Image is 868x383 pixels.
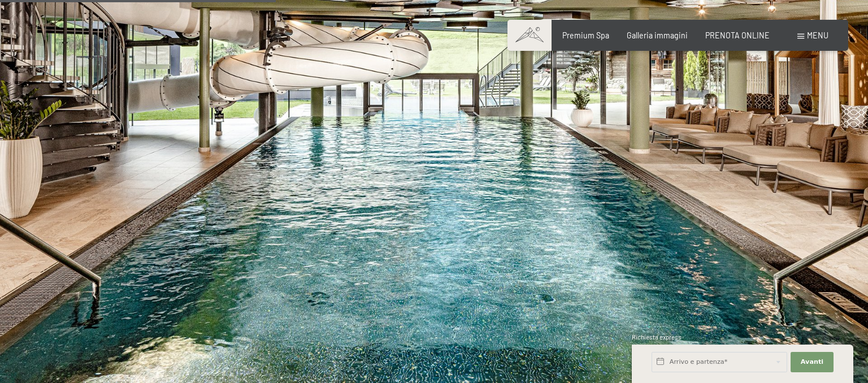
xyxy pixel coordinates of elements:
[632,333,682,341] span: Richiesta express
[801,358,823,367] span: Avanti
[627,31,688,40] a: Galleria immagini
[705,31,770,40] a: PRENOTA ONLINE
[791,352,834,372] button: Avanti
[807,31,828,40] span: Menu
[562,31,609,40] a: Premium Spa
